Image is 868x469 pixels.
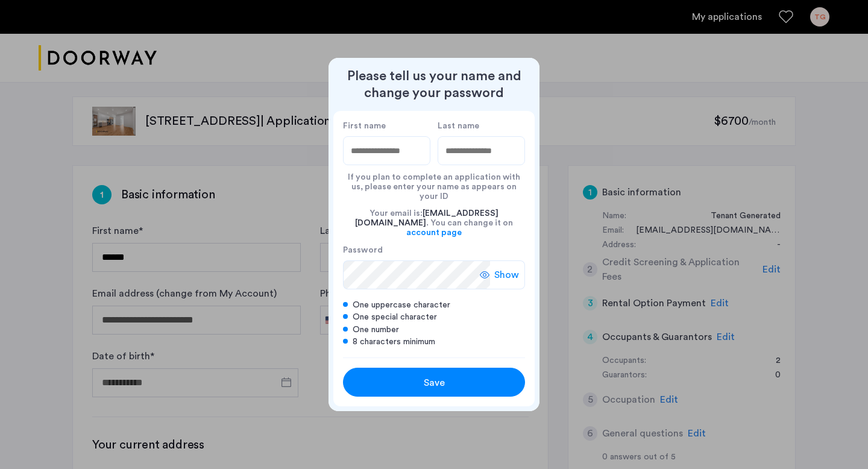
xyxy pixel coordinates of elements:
[406,228,462,238] a: account page
[424,376,445,390] span: Save
[355,209,498,227] span: [EMAIL_ADDRESS][DOMAIN_NAME]
[343,245,490,256] label: Password
[438,121,525,131] label: Last name
[343,311,525,323] div: One special character
[494,268,519,282] span: Show
[343,336,525,348] div: 8 characters minimum
[343,165,525,201] div: If you plan to complete an application with us, please enter your name as appears on your ID
[343,121,430,131] label: First name
[343,324,525,336] div: One number
[343,368,525,397] button: button
[333,68,535,101] h2: Please tell us your name and change your password
[343,201,525,245] div: Your email is: . You can change it on
[343,299,525,311] div: One uppercase character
